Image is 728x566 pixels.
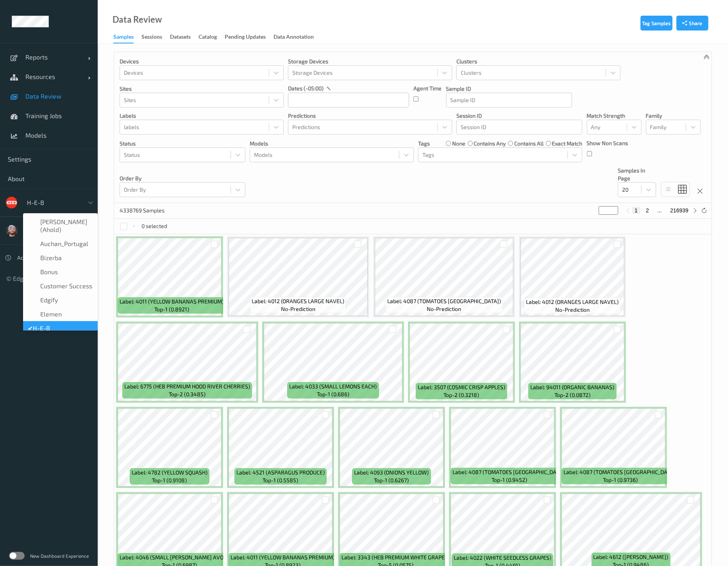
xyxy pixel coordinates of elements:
[603,476,638,484] span: top-1 (0.9736)
[120,57,284,65] p: Devices
[387,297,501,305] span: Label: 4087 (TOMATOES [GEOGRAPHIC_DATA])
[418,383,505,391] span: Label: 3507 (COSMIC CRISP APPLES)
[225,32,274,43] a: Pending Updates
[514,140,544,147] label: contains all
[444,391,479,399] span: top-2 (0.3218)
[454,554,551,562] span: Label: 4022 (WHITE SEEDLESS GRAPES)
[141,33,162,43] div: Sessions
[427,305,461,313] span: no-prediction
[120,174,245,182] p: Order By
[281,305,315,313] span: no-prediction
[418,140,430,147] p: Tags
[154,305,189,313] span: top-1 (0.8921)
[456,57,621,65] p: Clusters
[289,383,377,390] span: Label: 4033 (SMALL LEMONS EACH)
[474,140,506,147] label: contains any
[655,207,664,214] button: ...
[132,469,207,476] span: Label: 4782 (YELLOW SQUASH)
[587,112,642,120] p: Match Strength
[169,390,206,398] span: top-2 (0.3485)
[152,476,187,484] span: top-1 (0.9108)
[120,298,224,305] span: Label: 4011 (YELLOW BANANAS PREMIUM)
[526,298,619,306] span: Label: 4012 (ORANGES LARGE NAVEL)
[594,553,669,561] span: Label: 4612 ([PERSON_NAME])
[274,32,322,43] a: Data Annotation
[456,112,582,120] p: Session ID
[446,85,572,93] p: Sample ID
[236,469,325,476] span: Label: 4521 (ASPARAGUS PRODUCE)
[141,32,170,43] a: Sessions
[640,16,673,31] button: Tag Samples
[554,391,590,399] span: top-2 (0.0872)
[452,140,465,147] label: none
[120,140,245,147] p: Status
[252,297,344,305] span: Label: 4012 (ORANGES LARGE NAVEL)
[170,32,199,43] a: Datasets
[555,306,590,314] span: no-prediction
[142,222,168,230] p: 0 selected
[288,112,452,120] p: Predictions
[124,383,250,390] span: Label: 6775 (HEB PREMIUM HOOD RIVER CHERRIES)
[120,112,284,120] p: labels
[120,85,284,93] p: Sites
[646,112,701,120] p: Family
[563,468,677,476] span: Label: 4087 (TOMATOES [GEOGRAPHIC_DATA])
[199,32,225,43] a: Catalog
[342,553,450,561] span: Label: 3343 (HEB PREMIUM WHITE GRAPES)
[231,553,335,561] span: Label: 4011 (YELLOW BANANAS PREMIUM)
[120,207,178,214] p: 4338769 Samples
[225,33,266,43] div: Pending Updates
[288,57,452,65] p: Storage Devices
[531,383,615,391] span: Label: 94011 (ORGANIC BANANAS)
[552,140,582,147] label: exact match
[618,167,656,182] p: Samples In Page
[374,476,409,484] span: top-1 (0.6267)
[250,140,414,147] p: Models
[288,84,324,92] p: dates (-05:00)
[676,16,708,31] button: Share
[113,33,134,43] div: Samples
[113,16,162,23] div: Data Review
[113,32,141,43] a: Samples
[453,468,566,476] span: Label: 4087 (TOMATOES [GEOGRAPHIC_DATA])
[274,33,314,43] div: Data Annotation
[632,207,640,214] button: 1
[170,33,191,43] div: Datasets
[263,476,299,484] span: top-1 (0.5585)
[492,476,527,484] span: top-1 (0.9452)
[317,390,349,398] span: top-1 (0.686)
[413,84,442,92] p: Agent Time
[120,553,239,561] span: Label: 4046 (SMALL [PERSON_NAME] AVOCADO)
[668,207,691,214] button: 216939
[644,207,651,214] button: 2
[199,33,217,43] div: Catalog
[354,469,429,476] span: Label: 4093 (ONIONS YELLOW)
[587,139,628,147] p: Show Non Scans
